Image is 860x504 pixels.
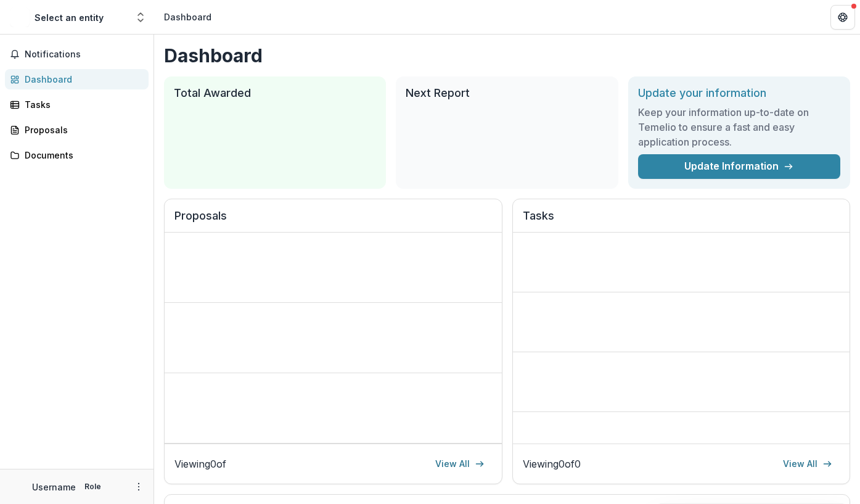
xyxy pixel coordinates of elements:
h2: Update your information [638,86,840,100]
a: Update Information [638,154,840,179]
p: Username [32,481,76,494]
div: Documents [25,149,139,162]
div: Select an entity [35,11,104,24]
button: Notifications [5,44,149,64]
button: Open entity switcher [132,5,149,30]
h2: Tasks [523,209,840,233]
div: Dashboard [25,73,139,86]
div: Dashboard [164,10,211,23]
h3: Keep your information up-to-date on Temelio to ensure a fast and easy application process. [638,105,840,149]
button: Get Help [830,5,855,30]
h1: Dashboard [164,44,850,67]
h2: Proposals [174,209,492,233]
div: Tasks [25,98,139,111]
a: Proposals [5,120,149,140]
a: View All [428,454,492,474]
h2: Next Report [406,86,608,100]
a: View All [776,454,840,474]
p: Viewing 0 of 0 [523,456,581,471]
button: More [131,479,146,494]
p: Role [81,481,105,492]
a: Documents [5,145,149,165]
a: Dashboard [5,69,149,89]
div: Proposals [25,123,139,136]
h2: Total Awarded [174,86,376,100]
a: Tasks [5,94,149,115]
nav: breadcrumb [159,8,216,26]
p: Viewing 0 of [174,456,226,471]
span: Notifications [25,49,144,60]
